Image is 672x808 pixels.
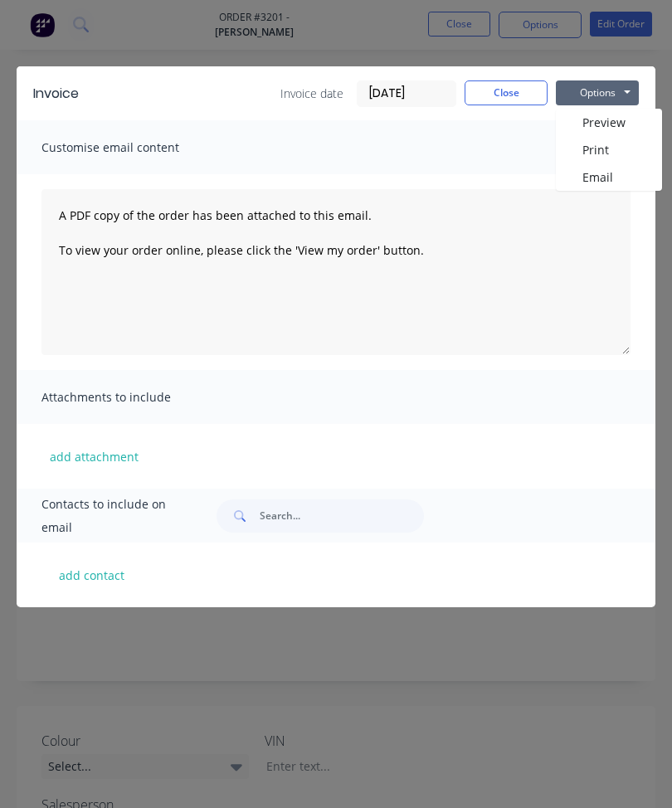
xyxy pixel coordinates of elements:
span: Customise email content [41,136,224,159]
input: Search... [260,499,424,533]
button: add attachment [41,444,147,469]
button: Email [556,163,662,191]
button: Print [556,136,662,163]
button: Options [556,80,639,105]
span: Attachments to include [41,386,224,409]
span: Contacts to include on email [41,493,175,539]
button: Close [465,80,548,105]
button: Preview [556,109,662,136]
button: add contact [41,562,141,587]
textarea: A PDF copy of the order has been attached to this email. To view your order online, please click ... [41,189,631,355]
div: Invoice [33,84,79,104]
span: Invoice date [280,85,343,102]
